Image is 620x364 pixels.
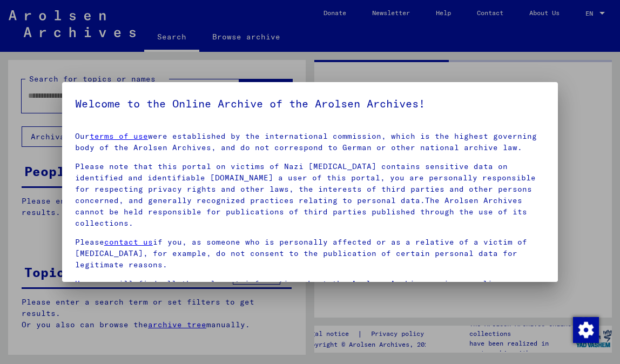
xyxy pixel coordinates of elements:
[90,131,148,141] a: terms of use
[75,161,545,229] p: Please note that this portal on victims of Nazi [MEDICAL_DATA] contains sensitive data on identif...
[75,278,545,289] p: you will find all the relevant information about the Arolsen Archives privacy policy.
[75,279,95,288] a: Here
[104,237,153,247] a: contact us
[573,317,599,343] img: Change consent
[572,316,598,342] div: Change consent
[75,131,545,153] p: Our were established by the international commission, which is the highest governing body of the ...
[75,95,545,112] h5: Welcome to the Online Archive of the Arolsen Archives!
[75,237,545,271] p: Please if you, as someone who is personally affected or as a relative of a victim of [MEDICAL_DAT...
